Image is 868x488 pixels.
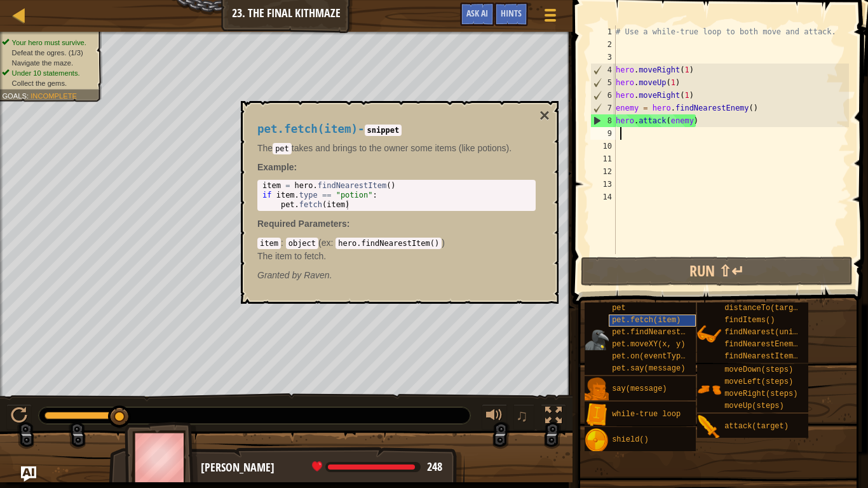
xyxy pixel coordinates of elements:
button: × [539,107,550,125]
span: : [331,238,336,248]
img: portrait.png [585,377,609,402]
li: Your hero must survive. [2,37,95,48]
p: The item to fetch. [257,250,536,262]
div: 11 [590,152,616,165]
img: portrait.png [697,415,721,439]
span: moveRight(steps) [724,390,797,398]
span: say(message) [612,384,667,393]
span: findNearest(units) [724,328,807,337]
span: Goals [2,91,27,100]
span: : [347,219,350,229]
code: hero.findNearestItem() [336,238,442,249]
button: Ask AI [21,466,36,482]
div: 13 [590,178,616,191]
div: 14 [590,191,616,203]
span: findItems() [724,316,775,325]
code: item [257,238,281,249]
span: : [281,238,286,248]
span: while-true loop [612,410,681,419]
span: findNearestEnemy() [724,340,807,349]
h4: - [257,123,536,135]
span: ♫ [516,406,529,425]
div: ( ) [257,236,536,262]
span: pet.moveXY(x, y) [612,340,685,349]
span: moveLeft(steps) [724,377,793,386]
div: 10 [590,140,616,152]
span: Example [257,162,294,172]
img: portrait.png [585,403,609,427]
span: Granted by [257,270,304,280]
span: Navigate the maze. [12,58,74,67]
span: Under 10 statements. [12,69,80,77]
span: ex [322,238,331,248]
span: 248 [427,459,442,475]
span: moveUp(steps) [724,402,784,410]
div: [PERSON_NAME] [201,459,452,476]
button: Show game menu [534,3,566,32]
img: portrait.png [697,322,721,346]
span: : [27,91,31,100]
span: Incomplete [31,91,77,100]
span: moveDown(steps) [724,365,793,374]
div: 1 [590,25,616,38]
button: Ask AI [460,3,494,26]
strong: : [257,162,297,172]
div: 2 [590,38,616,51]
span: pet.fetch(item) [612,316,681,325]
span: pet.findNearestByType(type) [612,328,735,337]
img: portrait.png [585,428,609,452]
button: Ctrl + P: Play [6,404,32,430]
div: 3 [590,51,616,64]
button: Run ⇧↵ [581,257,853,286]
code: snippet [365,125,402,136]
code: object [286,238,318,249]
div: 6 [591,89,616,102]
span: findNearestItem() [724,352,802,361]
em: Raven. [257,270,332,280]
span: attack(target) [724,422,789,431]
div: 4 [591,64,616,76]
p: The takes and brings to the owner some items (like potions). [257,142,536,154]
li: Defeat the ogres. [2,48,95,58]
img: portrait.png [697,377,721,402]
span: Hints [501,7,522,19]
span: Defeat the ogres. (1/3) [12,48,83,57]
button: Toggle fullscreen [541,404,566,430]
div: 12 [590,165,616,178]
span: Your hero must survive. [12,38,86,46]
div: 7 [591,102,616,114]
div: 5 [591,76,616,89]
span: distanceTo(target) [724,304,807,313]
div: health: 248 / 256 [312,461,442,473]
span: Ask AI [466,7,488,19]
img: portrait.png [585,328,609,352]
li: Collect the gems. [2,78,95,88]
li: Under 10 statements. [2,68,95,78]
span: pet.on(eventType, handler) [612,352,731,361]
span: Collect the gems. [12,79,67,87]
div: 9 [590,127,616,140]
button: Adjust volume [482,404,507,430]
li: Navigate the maze. [2,58,95,68]
span: pet.say(message) [612,364,685,373]
span: Required Parameters [257,219,347,229]
code: pet [273,143,292,154]
span: shield() [612,435,649,444]
span: pet [612,304,626,313]
button: ♫ [513,404,535,430]
span: pet.fetch(item) [257,123,358,135]
div: 8 [591,114,616,127]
